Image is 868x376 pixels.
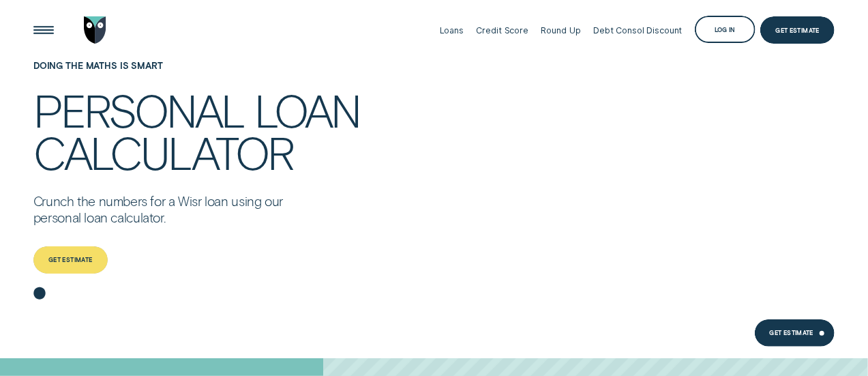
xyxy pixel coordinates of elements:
div: Round Up [541,25,581,35]
div: calculator [33,131,293,173]
button: Log in [695,16,755,43]
div: Credit Score [477,25,529,35]
a: Get Estimate [760,16,835,44]
a: Get estimate [33,246,108,274]
img: Wisr [84,16,106,44]
p: Crunch the numbers for a Wisr loan using our personal loan calculator. [33,193,296,226]
div: Loans [440,25,464,35]
div: Get estimate [48,257,92,263]
div: loan [254,89,360,131]
div: Personal [33,89,244,131]
a: Get estimate [755,319,835,347]
div: Debt Consol Discount [593,25,682,35]
button: Open Menu [30,16,57,44]
h1: Doing the maths is smart [33,61,360,89]
h4: Personal loan calculator [33,89,360,173]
